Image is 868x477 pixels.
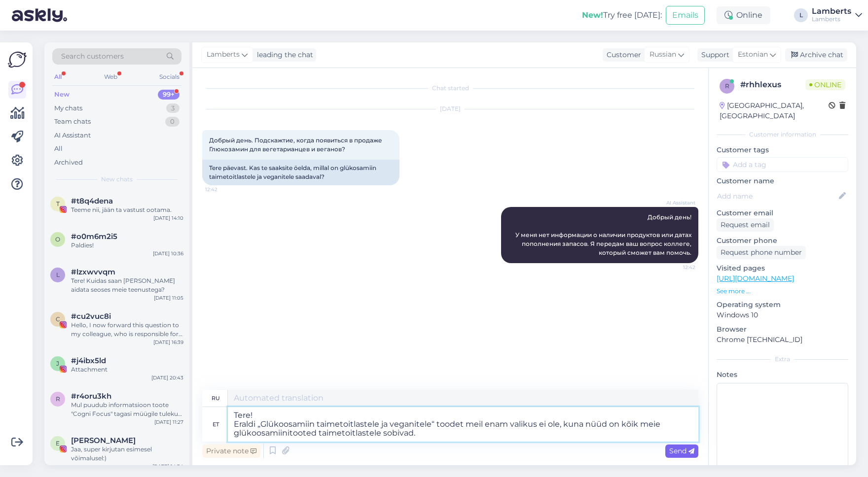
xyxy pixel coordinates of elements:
div: Team chats [54,117,91,127]
div: Customer information [717,130,848,139]
div: 99+ [158,90,180,100]
textarea: Tere! Eraldi „Glükoosamiin taimetoitlastele ja veganitele“ toodet meil enam valikus ei ole, kuna ... [228,407,698,442]
span: o [55,236,60,243]
p: Customer email [717,208,848,218]
div: Request phone number [717,246,806,259]
div: [DATE] 11:05 [154,294,183,302]
span: #cu2vuc8i [71,312,111,321]
div: Chat started [202,84,698,93]
div: Web [102,70,119,83]
div: 0 [165,117,180,127]
p: Chrome [TECHNICAL_ID] [717,335,848,345]
a: LambertsLamberts [812,7,862,23]
div: Archive chat [785,48,847,62]
p: Browser [717,324,848,335]
div: Mul puudub informatsioon toote "Cogni Focus" tagasi müügile tuleku kohta. [PERSON_NAME] sellest t... [71,401,183,418]
div: L [794,8,808,22]
div: ru [212,390,220,407]
span: New chats [101,175,133,184]
span: 12:42 [658,264,695,271]
span: #o0m6m2i5 [71,232,117,241]
span: Russian [650,49,676,60]
p: Visited pages [717,263,848,273]
span: #j4ibx5ld [71,356,106,365]
div: Extra [717,355,848,364]
span: Online [805,79,845,90]
p: Customer tags [717,145,848,155]
span: Estonian [738,49,768,60]
div: [DATE] 14:10 [153,214,183,222]
span: 12:42 [205,186,242,193]
div: Paldies! [71,241,183,250]
div: 3 [166,103,180,113]
div: # rhhlexus [740,79,805,91]
div: leading the chat [253,50,313,60]
span: r [725,82,729,90]
span: #lzxwvvqm [71,268,115,276]
div: Lamberts [812,15,851,23]
div: [DATE] 20:43 [151,374,183,381]
div: Jaa, super kirjutan esimesel võimalusel:) [71,445,183,463]
span: j [56,360,59,367]
span: AI Assistant [658,199,695,206]
div: [GEOGRAPHIC_DATA], [GEOGRAPHIC_DATA] [720,101,829,121]
div: Customer [603,50,641,60]
span: r [56,395,60,403]
div: Socials [157,70,181,83]
div: AI Assistant [54,131,91,140]
span: E [56,440,60,447]
input: Add name [717,191,837,202]
div: Hello, I now forward this question to my colleague, who is responsible for this. The reply will b... [71,321,183,339]
button: Emails [666,6,705,25]
div: Tere! Kuidas saan [PERSON_NAME] aidata seoses meie teenustega? [71,276,183,294]
div: Archived [54,158,83,168]
span: #r4oru3kh [71,392,111,401]
div: [DATE] [202,104,698,113]
span: Send [669,446,694,455]
span: Добрый день! У меня нет информации о наличии продуктов или датах пополнения запасов. Я передам ва... [515,213,693,256]
span: Lamberts [207,49,240,60]
div: Private note [202,444,260,458]
div: [DATE] 16:39 [153,339,183,346]
div: My chats [54,103,82,113]
p: Customer name [717,176,848,186]
div: Teeme nii, jään ta vastust ootama. [71,205,183,214]
b: New! [582,10,603,20]
div: Try free [DATE]: [582,9,662,21]
p: Customer phone [717,236,848,246]
p: See more ... [717,287,848,296]
span: c [56,315,60,323]
div: Attachment [71,365,183,374]
div: Support [697,50,729,60]
span: t [56,200,60,207]
a: [URL][DOMAIN_NAME] [717,274,794,283]
img: Askly Logo [8,50,27,69]
p: Notes [717,370,848,380]
div: [DATE] 11:27 [154,418,183,426]
div: [DATE] 14:34 [152,463,183,470]
div: Online [717,6,770,24]
div: [DATE] 10:36 [153,250,183,257]
div: et [213,416,219,433]
span: EMMA TAMMEMÄGI [71,436,136,445]
div: Request email [717,218,774,232]
div: Tere päevast. Kas te saaksite öelda, millal on glükosamiin taimetoitlastele ja veganitele saadaval? [202,160,399,185]
div: Lamberts [812,7,851,15]
p: Operating system [717,300,848,310]
div: All [52,70,64,83]
span: l [56,271,60,278]
span: Search customers [61,51,124,62]
div: All [54,144,63,154]
span: Добрый день. Подскажтие, когда появиться в продаже Глюкозамин для вегетарианцев и веганов? [209,136,384,153]
p: Windows 10 [717,310,848,320]
span: #t8q4dena [71,197,113,205]
div: New [54,90,70,100]
input: Add a tag [717,157,848,172]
